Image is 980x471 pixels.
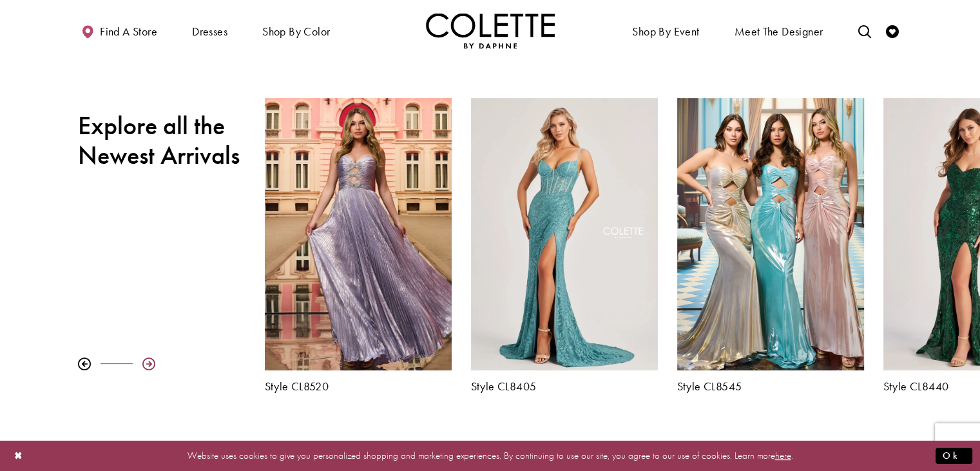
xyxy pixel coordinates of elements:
[854,13,874,48] a: Toggle search
[426,13,555,48] a: Visit Home Page
[265,98,452,370] a: Visit Colette by Daphne Style No. CL8520 Page
[8,445,30,467] button: Close Dialog
[471,380,658,393] h5: Style CL8405
[262,25,330,38] span: Shop by color
[78,111,245,170] h2: Explore all the Newest Arrivals
[629,13,702,48] span: Shop By Event
[735,25,823,38] span: Meet the designer
[677,98,864,370] a: Visit Colette by Daphne Style No. CL8545 Page
[189,13,231,48] span: Dresses
[255,88,461,403] div: Colette by Daphne Style No. CL8520
[936,448,972,464] button: Submit Dialog
[731,13,827,48] a: Meet the designer
[426,13,555,48] img: Colette by Daphne
[632,25,699,38] span: Shop By Event
[677,380,864,393] h5: Style CL8545
[259,13,333,48] span: Shop by color
[471,98,658,370] a: Visit Colette by Daphne Style No. CL8405 Page
[668,88,874,403] div: Colette by Daphne Style No. CL8545
[100,25,157,38] span: Find a store
[93,447,887,465] p: Website uses cookies to give you personalized shopping and marketing experiences. By continuing t...
[775,449,791,462] a: here
[265,380,452,393] h5: Style CL8520
[461,88,668,403] div: Colette by Daphne Style No. CL8405
[192,25,227,38] span: Dresses
[883,13,902,48] a: Check Wishlist
[78,13,160,48] a: Find a store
